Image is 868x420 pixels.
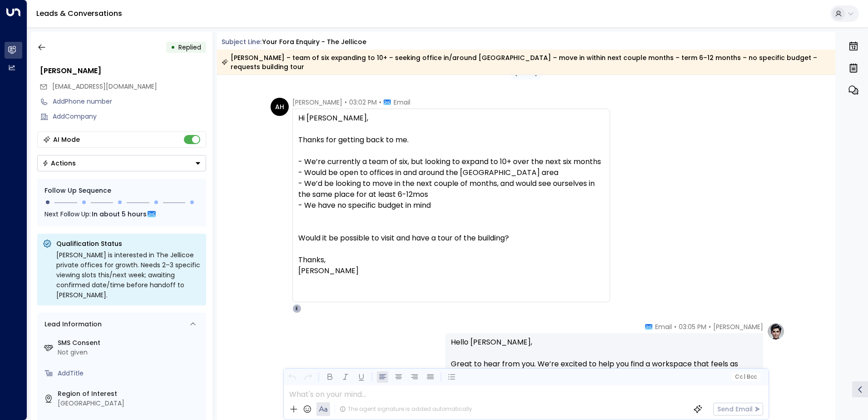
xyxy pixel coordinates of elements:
[302,371,314,383] button: Redo
[58,389,202,399] label: Region of Interest
[58,399,202,408] div: [GEOGRAPHIC_DATA]
[713,322,763,331] span: [PERSON_NAME]
[42,159,76,167] div: Actions
[349,98,377,107] span: 03:02 PM
[53,97,206,106] div: AddPhone number
[53,112,206,121] div: AddCompany
[37,155,206,171] div: Button group with a nested menu
[298,156,604,167] div: - We’re currently a team of six, but looking to expand to 10+ over the next six months
[379,98,381,107] span: •
[37,155,206,171] button: Actions
[298,167,604,178] div: - Would be open to offices in and around the [GEOGRAPHIC_DATA] area
[171,39,175,55] div: •
[44,209,199,219] div: Next Follow Up:
[286,371,298,383] button: Undo
[58,338,202,348] label: SMS Consent
[52,82,157,91] span: aohorne9@gmail.com
[53,135,80,144] div: AI Mode
[394,98,410,107] span: Email
[298,233,604,244] div: Would it be possible to visit and have a tour of the building?
[731,373,760,381] button: Cc|Bcc
[222,53,830,71] div: [PERSON_NAME] – team of six expanding to 10+ – seeking office in/around [GEOGRAPHIC_DATA] – move ...
[58,369,202,378] div: AddTitle
[52,82,157,91] span: [EMAIL_ADDRESS][DOMAIN_NAME]
[292,304,301,313] div: E
[56,250,201,300] div: [PERSON_NAME] is interested in The Jellicoe private offices for growth. Needs 2–3 specific viewin...
[58,348,202,357] div: Not given
[44,186,199,195] div: Follow Up Sequence
[735,374,756,380] span: Cc Bcc
[178,43,201,52] span: Replied
[298,200,604,211] div: - We have no specific budget in mind
[298,265,604,276] div: [PERSON_NAME]
[56,239,201,248] p: Qualification Status
[709,322,711,331] span: •
[262,37,366,47] div: Your Fora Enquiry - The Jellicoe
[298,113,604,298] div: Hi [PERSON_NAME],
[679,322,706,331] span: 03:05 PM
[271,98,289,116] div: AH
[674,322,676,331] span: •
[767,322,785,340] img: profile-logo.png
[41,320,102,329] div: Lead Information
[222,37,261,46] span: Subject Line:
[298,135,604,145] div: Thanks for getting back to me.
[744,374,745,380] span: |
[298,178,604,200] div: - We’d be looking to move in the next couple of months, and would see ourselves in the same place...
[36,8,122,19] a: Leads & Conversations
[655,322,672,331] span: Email
[340,405,472,413] div: The agent signature is added automatically
[298,255,604,265] div: Thanks,
[40,65,206,76] div: [PERSON_NAME]
[92,209,147,219] span: In about 5 hours
[292,98,342,107] span: [PERSON_NAME]
[345,98,347,107] span: •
